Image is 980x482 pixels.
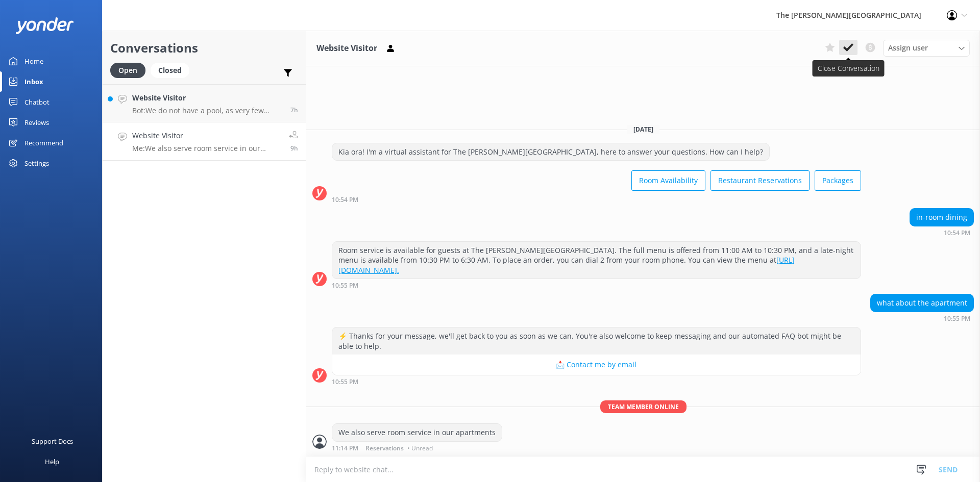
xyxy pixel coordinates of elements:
[870,315,974,322] div: Oct 04 2025 10:55pm (UTC +13:00) Pacific/Auckland
[103,122,306,161] a: Website VisitorMe:We also serve room service in our apartments9h
[332,196,861,203] div: Oct 04 2025 10:54pm (UTC +13:00) Pacific/Auckland
[15,17,74,34] img: yonder-white-logo.png
[365,445,404,451] span: Reservations
[132,144,281,153] p: Me: We also serve room service in our apartments
[32,431,73,451] div: Support Docs
[332,424,502,441] div: We also serve room service in our apartments
[103,84,306,122] a: Website VisitorBot:We do not have a pool, as very few hotels in [GEOGRAPHIC_DATA] do. However, yo...
[710,170,810,191] button: Restaurant Reservations
[290,144,298,153] span: Oct 04 2025 11:14pm (UTC +13:00) Pacific/Auckland
[407,445,433,451] span: • Unread
[24,71,43,92] div: Inbox
[132,130,281,141] h4: Website Visitor
[888,42,928,54] span: Assign user
[132,92,283,104] h4: Website Visitor
[332,283,358,289] strong: 10:55 PM
[24,133,63,153] div: Recommend
[332,379,358,385] strong: 10:55 PM
[631,170,705,191] button: Room Availability
[332,143,769,161] div: Kia ora! I'm a virtual assistant for The [PERSON_NAME][GEOGRAPHIC_DATA], here to answer your ques...
[944,230,970,236] strong: 10:54 PM
[600,400,687,413] span: Team member online
[338,255,795,275] a: [URL][DOMAIN_NAME].
[132,106,283,115] p: Bot: We do not have a pool, as very few hotels in [GEOGRAPHIC_DATA] do. However, you can swim fro...
[332,197,358,203] strong: 10:54 PM
[944,316,970,322] strong: 10:55 PM
[316,42,377,55] h3: Website Visitor
[110,38,298,58] h2: Conversations
[910,209,973,226] div: in-room dining
[332,327,861,354] div: ⚡ Thanks for your message, we'll get back to you as soon as we can. You're also welcome to keep m...
[332,354,861,375] button: 📩 Contact me by email
[24,112,49,133] div: Reviews
[332,444,502,451] div: Oct 04 2025 11:14pm (UTC +13:00) Pacific/Auckland
[24,92,50,112] div: Chatbot
[290,106,298,114] span: Oct 05 2025 01:21am (UTC +13:00) Pacific/Auckland
[883,40,970,56] div: Assign User
[45,451,59,472] div: Help
[24,153,49,173] div: Settings
[910,229,974,236] div: Oct 04 2025 10:54pm (UTC +13:00) Pacific/Auckland
[815,170,861,191] button: Packages
[151,63,189,78] div: Closed
[332,445,358,451] strong: 11:14 PM
[332,242,861,279] div: Room service is available for guests at The [PERSON_NAME][GEOGRAPHIC_DATA]. The full menu is offe...
[871,294,973,312] div: what about the apartment
[110,63,145,78] div: Open
[627,125,659,134] span: [DATE]
[110,64,151,75] a: Open
[151,64,194,75] a: Closed
[332,282,861,289] div: Oct 04 2025 10:55pm (UTC +13:00) Pacific/Auckland
[24,51,43,71] div: Home
[332,378,861,385] div: Oct 04 2025 10:55pm (UTC +13:00) Pacific/Auckland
